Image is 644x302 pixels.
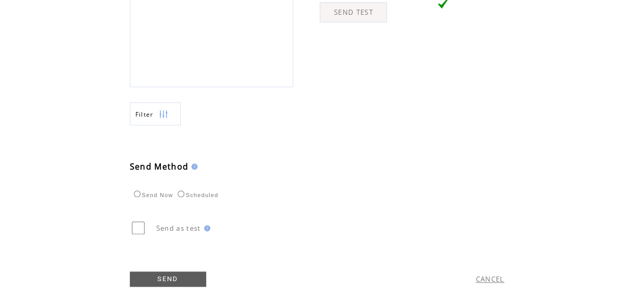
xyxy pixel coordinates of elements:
input: Send Now [134,190,141,197]
input: Scheduled [178,190,184,197]
a: CANCEL [476,274,505,284]
img: help.gif [201,225,210,231]
span: Send Method [130,161,189,172]
img: filters.png [159,103,168,126]
a: SEND [130,271,206,287]
label: Scheduled [175,192,218,198]
a: Filter [130,102,181,125]
label: Send Now [131,192,173,198]
span: Show filters [135,110,154,119]
a: SEND TEST [320,2,387,22]
span: Send as test [156,224,201,233]
img: help.gif [188,163,198,170]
